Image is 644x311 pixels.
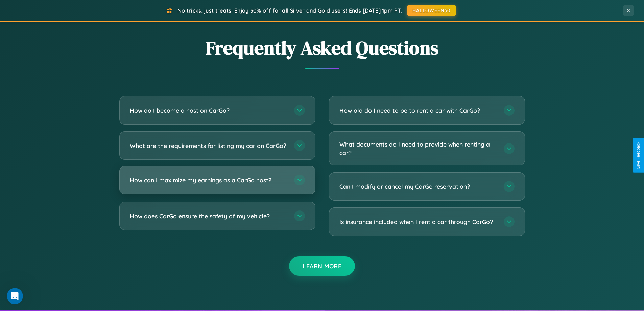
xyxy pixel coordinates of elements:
[130,212,287,220] h3: How does CarGo ensure the safety of my vehicle?
[339,182,497,191] h3: Can I modify or cancel my CarGo reservation?
[130,176,287,184] h3: How can I maximize my earnings as a CarGo host?
[339,218,497,226] h3: Is insurance included when I rent a car through CarGo?
[130,106,287,115] h3: How do I become a host on CarGo?
[7,288,23,304] iframe: Intercom live chat
[289,256,355,276] button: Learn More
[407,5,456,16] button: HALLOWEEN30
[119,35,525,61] h2: Frequently Asked Questions
[177,7,402,14] span: No tricks, just treats! Enjoy 30% off for all Silver and Gold users! Ends [DATE] 1pm PT.
[339,106,497,115] h3: How old do I need to be to rent a car with CarGo?
[130,141,287,150] h3: What are the requirements for listing my car on CarGo?
[636,142,641,169] div: Give Feedback
[339,140,497,157] h3: What documents do I need to provide when renting a car?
